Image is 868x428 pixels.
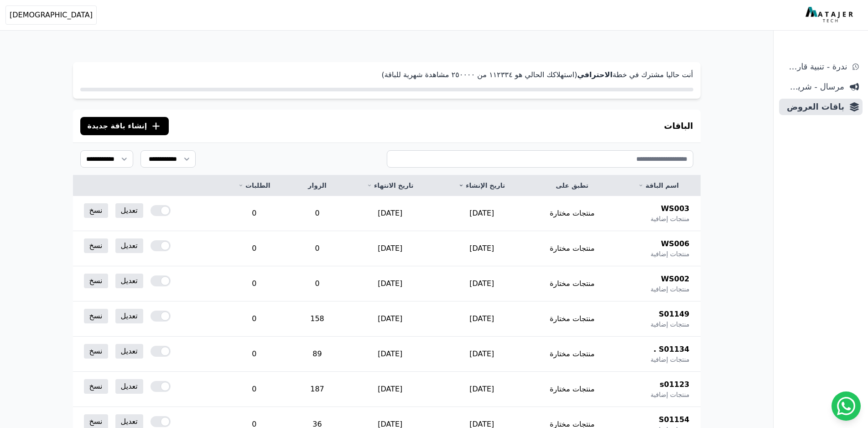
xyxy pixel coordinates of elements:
[528,196,617,231] td: منتجات مختارة
[783,100,844,113] span: باقات العروض
[659,309,689,320] span: S01149
[290,372,344,407] td: 187
[84,344,108,359] a: نسخ
[528,175,617,196] th: تطبق على
[290,175,344,196] th: الزوار
[344,196,436,231] td: [DATE]
[115,379,143,394] a: تعديل
[436,266,528,301] td: [DATE]
[218,196,290,231] td: 0
[664,120,693,132] h3: الباقات
[84,309,108,323] a: نسخ
[10,10,93,21] span: [DEMOGRAPHIC_DATA]
[528,337,617,372] td: منتجات مختارة
[436,196,528,231] td: [DATE]
[661,274,690,285] span: WS002
[290,266,344,301] td: 0
[528,266,617,301] td: منتجات مختارة
[84,274,108,288] a: نسخ
[88,121,147,132] span: إنشاء باقة جديدة
[650,285,689,294] span: منتجات إضافية
[218,372,290,407] td: 0
[783,60,847,73] span: ندرة - تنبية قارب علي النفاذ
[528,231,617,266] td: منتجات مختارة
[115,344,143,359] a: تعديل
[115,203,143,218] a: تعديل
[218,231,290,266] td: 0
[344,372,436,407] td: [DATE]
[344,231,436,266] td: [DATE]
[290,337,344,372] td: 89
[650,214,689,223] span: منتجات إضافية
[344,301,436,337] td: [DATE]
[290,196,344,231] td: 0
[218,266,290,301] td: 0
[528,301,617,337] td: منتجات مختارة
[447,181,517,190] a: تاريخ الإنشاء
[80,69,693,80] p: أنت حاليا مشترك في خطة (استهلاكك الحالي هو ١١٢۳۳٤ من ٢٥۰۰۰۰ مشاهدة شهرية للباقة)
[650,355,689,364] span: منتجات إضافية
[344,266,436,301] td: [DATE]
[650,320,689,329] span: منتجات إضافية
[80,117,169,135] button: إنشاء باقة جديدة
[660,379,689,390] span: s01123
[806,7,855,23] img: MatajerTech Logo
[783,80,844,93] span: مرسال - شريط دعاية
[84,203,108,218] a: نسخ
[84,379,108,394] a: نسخ
[84,238,108,253] a: نسخ
[650,249,689,259] span: منتجات إضافية
[115,238,143,253] a: تعديل
[436,301,528,337] td: [DATE]
[654,344,690,355] span: S01134 .
[628,181,689,190] a: اسم الباقة
[528,372,617,407] td: منتجات مختارة
[290,231,344,266] td: 0
[577,70,613,79] strong: الاحترافي
[229,181,279,190] a: الطلبات
[659,414,689,425] span: S01154
[436,231,528,266] td: [DATE]
[344,337,436,372] td: [DATE]
[218,337,290,372] td: 0
[355,181,425,190] a: تاريخ الانتهاء
[661,238,690,249] span: WS006
[436,372,528,407] td: [DATE]
[290,301,344,337] td: 158
[218,301,290,337] td: 0
[115,274,143,288] a: تعديل
[661,203,690,214] span: WS003
[436,337,528,372] td: [DATE]
[650,390,689,399] span: منتجات إضافية
[5,5,97,25] button: [DEMOGRAPHIC_DATA]
[115,309,143,323] a: تعديل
